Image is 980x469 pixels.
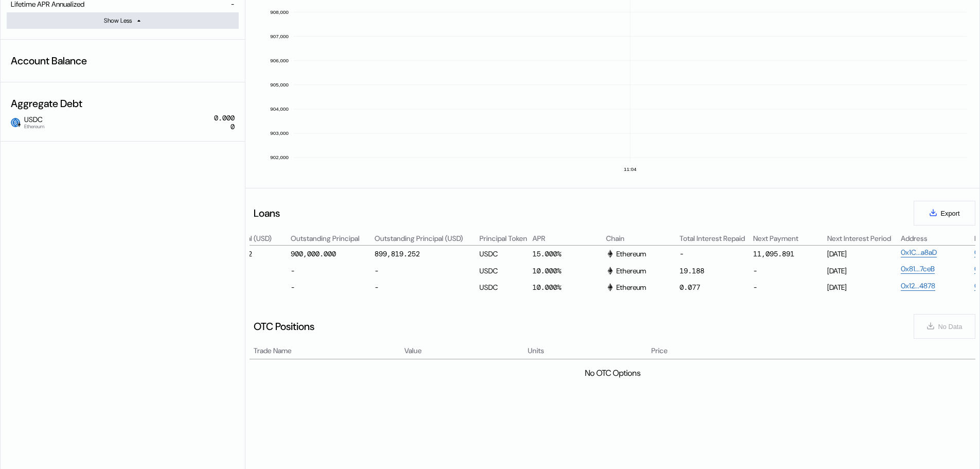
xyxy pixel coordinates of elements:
div: Ethereum [606,249,646,258]
div: 19.188 [680,266,704,275]
div: Next Payment [753,234,825,243]
div: Show Less [104,16,132,25]
div: 10.000% [532,281,604,293]
div: 0 [214,114,235,131]
div: Loans [254,206,280,220]
span: Ethereum [24,124,44,129]
span: Price [651,345,668,356]
div: Outstanding Principal [291,234,373,243]
div: 0.000 [214,114,235,123]
div: Chain [606,234,678,243]
div: Ethereum [606,266,646,275]
a: 0x1C...a8aD [901,248,937,257]
div: [DATE] [827,264,899,276]
span: Units [528,345,544,356]
div: 900,000.000 [291,249,336,258]
div: - [375,281,477,293]
span: USDC [20,115,44,129]
div: - [680,248,752,260]
div: - [291,264,373,276]
div: APR [532,234,604,243]
img: svg+xml,%3c [606,267,614,275]
a: 0x12...4878 [901,281,935,291]
div: - [375,264,477,276]
div: 11,095.891 [753,249,794,258]
div: - [291,281,373,293]
div: 15.000% [532,248,604,260]
span: Trade Name [254,345,292,356]
img: usdc.png [11,118,20,127]
text: 11:04 [624,166,637,172]
text: 903,000 [271,130,289,136]
span: Export [941,210,960,217]
text: 904,000 [271,106,289,112]
text: 906,000 [271,58,289,63]
div: Principal Token [479,234,531,243]
text: 907,000 [271,33,289,39]
div: Account Balance [7,50,239,72]
button: Export [914,201,975,225]
text: 908,000 [271,9,289,15]
div: Ethereum [606,283,646,292]
div: USDC [479,281,531,293]
div: Address [901,234,973,243]
div: 899,819.252 [375,249,420,258]
div: Aggregate Debt [7,93,239,114]
div: - [753,264,825,276]
div: No OTC Options [585,368,640,378]
div: 10.000% [532,264,604,276]
img: svg+xml,%3c [606,250,614,258]
div: Next Interest Period [827,234,899,243]
text: 902,000 [271,154,289,160]
div: [DATE] [827,248,899,260]
div: OTC Positions [254,320,314,333]
img: svg+xml,%3c [16,122,22,127]
a: 0x81...7ceB [901,264,935,274]
button: Show Less [7,12,239,29]
div: Outstanding Principal (USD) [375,234,477,243]
div: Total Interest Repaid [680,234,752,243]
img: svg+xml,%3c [606,283,614,291]
div: 0.077 [680,283,700,292]
div: USDC [479,264,531,276]
div: USDC [479,248,531,260]
span: Value [404,345,422,356]
div: - [753,281,825,293]
text: 905,000 [271,82,289,88]
div: [DATE] [827,281,899,293]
